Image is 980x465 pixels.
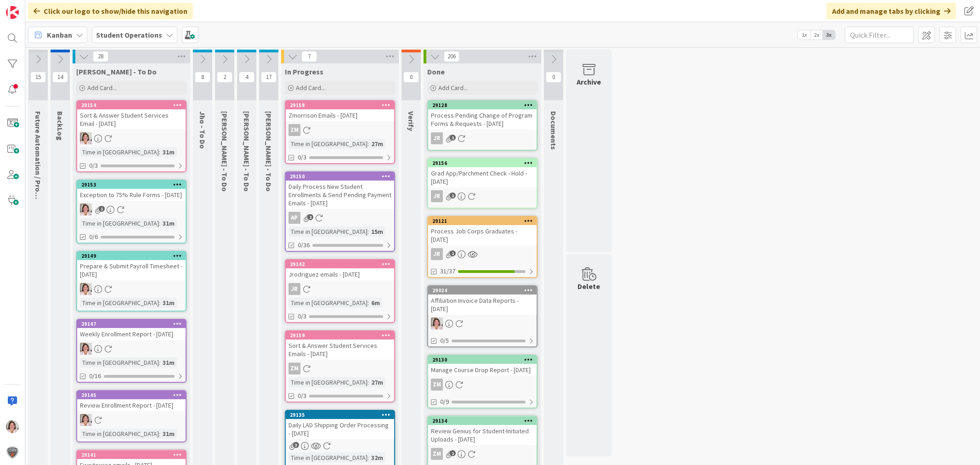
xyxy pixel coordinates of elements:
div: 29159 [286,331,394,340]
div: 29150Daily Process New Student Enrollments & Send Pending Payment Emails - [DATE] [286,172,394,209]
img: EW [80,414,92,426]
img: EW [431,318,443,329]
div: 29024 [432,287,537,294]
span: 2 [217,72,232,83]
span: Jho - To Do [198,111,207,149]
span: 0 [403,72,419,83]
div: 29145 [77,391,186,399]
div: Delete [578,281,600,292]
span: Amanda - To Do [264,111,273,192]
span: : [159,429,160,439]
span: 3 [293,442,299,448]
div: Add and manage tabs by clicking [827,3,956,19]
div: 27m [369,377,385,387]
div: Weekly Enrollment Report - [DATE] [77,328,186,340]
span: Add Card... [438,84,468,92]
div: 15m [369,227,385,237]
span: 1 [450,450,456,456]
img: EW [80,132,92,144]
div: ZM [428,379,537,391]
span: 0/3 [298,312,306,321]
div: Review Genius for Student-Initiated Uploads - [DATE] [428,425,537,445]
span: Eric - To Do [242,111,251,192]
div: 29130 [428,356,537,364]
div: 29141 [81,452,186,458]
span: Verify [407,111,416,131]
div: 29024 [428,286,537,295]
div: 29134 [432,418,537,424]
div: 29135 [290,412,394,418]
span: 17 [261,72,277,83]
div: 29154Sort & Answer Student Services Email - [DATE] [77,101,186,130]
span: 28 [93,51,108,62]
span: 15 [30,72,46,83]
div: 29147Weekly Enrollment Report - [DATE] [77,320,186,340]
div: ZM [286,363,394,374]
div: JR [428,190,537,202]
div: 29121 [432,218,537,224]
div: 29156 [432,160,537,166]
img: avatar [6,446,19,459]
div: EW [77,343,186,355]
div: EW [428,318,537,329]
img: EW [80,283,92,295]
span: Add Card... [87,84,117,92]
div: 29024Affiliation Invoice Data Reports - [DATE] [428,286,537,315]
div: EW [77,204,186,215]
div: Daily LAD Shipping Order Processing - [DATE] [286,419,394,439]
span: : [159,218,160,228]
div: 29158Zmorrison Emails - [DATE] [286,101,394,121]
div: 31m [160,357,177,368]
div: Time in [GEOGRAPHIC_DATA] [289,453,368,463]
span: 0/3 [298,391,306,401]
span: Zaida - To Do [220,111,229,192]
span: Documents [549,111,558,150]
div: 6m [369,298,382,308]
span: : [368,139,369,149]
div: JR [286,283,394,295]
span: 1 [450,135,456,141]
span: 4 [239,72,255,83]
div: 29147 [77,320,186,328]
div: 31m [160,147,177,157]
div: Time in [GEOGRAPHIC_DATA] [80,298,159,308]
span: 206 [444,51,459,62]
img: EW [80,204,92,215]
div: 29142 [290,261,394,267]
span: 0 [546,72,561,83]
div: 29135 [286,411,394,419]
div: 29156Grad App/Parchment Check - Hold - [DATE] [428,159,537,187]
div: 29159Sort & Answer Student Services Emails - [DATE] [286,331,394,360]
div: 29154 [77,101,186,109]
span: Future Automation / Process Building [34,111,43,236]
div: 29135Daily LAD Shipping Order Processing - [DATE] [286,411,394,439]
div: 31m [160,298,177,308]
div: 29142Jrodriguez emails - [DATE] [286,260,394,280]
div: 29121 [428,217,537,225]
div: 29153 [77,181,186,189]
div: JR [431,132,443,144]
div: 32m [369,453,385,463]
div: 29134Review Genius for Student-Initiated Uploads - [DATE] [428,417,537,445]
span: 0/5 [440,336,449,346]
div: EW [77,414,186,426]
span: 0/9 [440,397,449,407]
span: 1 [450,193,456,198]
div: 29156 [428,159,537,167]
div: Time in [GEOGRAPHIC_DATA] [80,357,159,368]
div: ZM [431,448,443,460]
div: ZM [428,448,537,460]
input: Quick Filter... [845,27,914,43]
span: 31/37 [440,267,455,276]
div: 29130Manage Course Drop Report - [DATE] [428,356,537,376]
span: Kanban [47,29,72,40]
div: EW [77,132,186,144]
div: 29149Prepare & Submit Payroll Timesheet - [DATE] [77,252,186,280]
div: 29128Process Pending Change of Program Forms & Requests - [DATE] [428,101,537,130]
div: 29142 [286,260,394,268]
div: Time in [GEOGRAPHIC_DATA] [289,298,368,308]
div: ZM [431,379,443,391]
div: 29134 [428,417,537,425]
div: JR [428,132,537,144]
span: 7 [301,51,317,62]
